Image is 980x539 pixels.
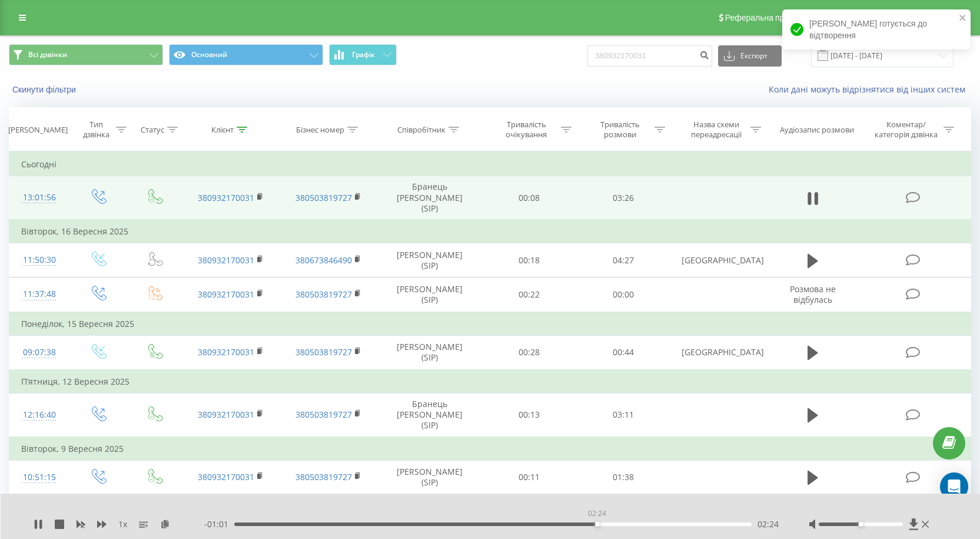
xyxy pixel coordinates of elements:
[352,51,375,59] span: Графік
[198,409,254,420] a: 380932170031
[790,283,836,305] span: Розмова не відбулась
[9,220,971,243] td: Вівторок, 16 Вересня 2025
[79,120,112,140] div: Тип дзвінка
[377,393,483,437] td: Бранець [PERSON_NAME] (SIP)
[9,370,971,393] td: П’ятниця, 12 Вересня 2025
[198,254,254,266] a: 380932170031
[21,466,58,489] div: 10:51:15
[169,44,323,65] button: Основний
[589,120,652,140] div: Тривалість розмови
[21,404,58,426] div: 12:16:40
[9,437,971,461] td: Вівторок, 9 Вересня 2025
[482,335,576,370] td: 00:28
[495,120,558,140] div: Тривалість очікування
[296,125,344,135] div: Бізнес номер
[198,289,254,300] a: 380932170031
[377,460,483,495] td: [PERSON_NAME] (SIP)
[482,393,576,437] td: 00:13
[9,44,163,65] button: Всі дзвінки
[482,277,576,312] td: 00:22
[482,243,576,277] td: 00:18
[141,125,164,135] div: Статус
[198,346,254,358] a: 380932170031
[670,243,768,277] td: [GEOGRAPHIC_DATA]
[576,176,670,220] td: 03:26
[769,84,971,95] a: Коли дані можуть відрізнятися вiд інших систем
[397,125,446,135] div: Співробітник
[295,289,352,300] a: 380503819727
[576,460,670,495] td: 01:38
[295,409,352,420] a: 380503819727
[204,518,234,530] span: - 01:01
[685,120,748,140] div: Назва схеми переадресації
[295,471,352,482] a: 380503819727
[587,45,712,67] input: Пошук за номером
[8,125,68,135] div: [PERSON_NAME]
[295,254,352,266] a: 380673846490
[586,505,609,522] div: 02:24
[9,312,971,336] td: Понеділок, 15 Вересня 2025
[28,50,67,59] span: Всі дзвінки
[872,120,941,140] div: Коментар/категорія дзвінка
[595,522,600,527] div: Accessibility label
[295,192,352,203] a: 380503819727
[377,176,483,220] td: Бранець [PERSON_NAME] (SIP)
[482,176,576,220] td: 00:08
[9,153,971,176] td: Сьогодні
[21,283,58,306] div: 11:37:48
[576,393,670,437] td: 03:11
[118,518,127,530] span: 1 x
[198,471,254,482] a: 380932170031
[21,341,58,364] div: 09:07:38
[9,84,82,95] button: Скинути фільтри
[295,346,352,358] a: 380503819727
[482,460,576,495] td: 00:11
[670,335,768,370] td: [GEOGRAPHIC_DATA]
[377,243,483,277] td: [PERSON_NAME] (SIP)
[858,522,863,527] div: Accessibility label
[377,277,483,312] td: [PERSON_NAME] (SIP)
[940,472,968,501] div: Open Intercom Messenger
[329,44,397,65] button: Графік
[725,13,812,22] span: Реферальна програма
[377,335,483,370] td: [PERSON_NAME] (SIP)
[959,13,967,24] button: close
[780,125,854,135] div: Аудіозапис розмови
[782,9,971,49] div: [PERSON_NAME] готується до відтворення
[21,249,58,272] div: 11:50:30
[576,335,670,370] td: 00:44
[211,125,234,135] div: Клієнт
[758,518,779,530] span: 02:24
[718,45,782,67] button: Експорт
[576,277,670,312] td: 00:00
[21,186,58,209] div: 13:01:56
[576,243,670,277] td: 04:27
[198,192,254,203] a: 380932170031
